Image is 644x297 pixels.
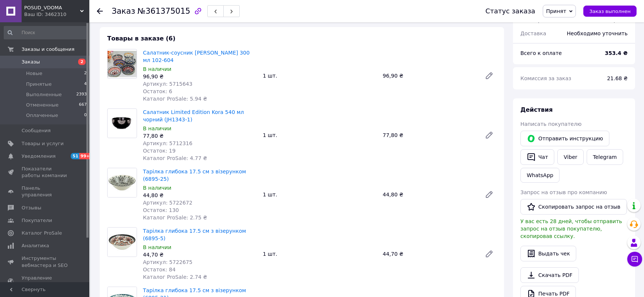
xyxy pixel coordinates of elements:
span: В наличии [143,66,171,72]
a: Редактировать [482,187,497,202]
span: Сообщения [22,127,51,134]
span: Выполненные [26,91,62,98]
span: У вас есть 28 дней, чтобы отправить запрос на отзыв покупателю, скопировав ссылку. [520,218,622,239]
a: Тарілка глибока 17.5 см з візерунком (6895-25) [143,169,246,182]
button: Выдать чек [520,246,576,261]
div: 96,90 ₴ [380,71,479,81]
div: Необходимо уточнить [562,25,632,42]
div: 1 шт. [260,130,380,140]
span: Инструменты вебмастера и SEO [22,255,69,268]
span: Товары и услуги [22,140,64,147]
div: 1 шт. [260,249,380,259]
span: Новые [26,70,42,77]
a: Тарілка глибока 17.5 см з візерунком (6895-5) [143,228,246,241]
span: Каталог ProSale: 5.94 ₴ [143,96,207,102]
button: Скопировать запрос на отзыв [520,199,627,215]
div: 1 шт. [260,189,380,200]
span: Каталог ProSale [22,230,62,236]
span: 2 [84,70,87,77]
span: Товары в заказе (6) [107,35,175,42]
span: Артикул: 5722672 [143,200,192,206]
div: 96,90 ₴ [143,73,257,80]
span: Каталог ProSale: 2.75 ₴ [143,215,207,221]
span: Артикул: 5712316 [143,140,192,146]
button: Чат [520,149,554,165]
span: В наличии [143,244,171,250]
span: Управление сайтом [22,275,69,288]
span: Написать покупателю [520,121,581,127]
span: В наличии [143,125,171,131]
a: Салатник Limited Edition Kora 540 мл чорний (JH1343-1) [143,109,244,123]
span: Остаток: 6 [143,88,172,94]
input: Поиск [4,26,87,39]
a: Telegram [587,149,623,165]
div: 44,70 ₴ [143,251,257,258]
span: Доставка [520,30,546,36]
span: 2393 [76,91,87,98]
img: Тарілка глибока 17.5 см з візерунком (6895-25) [108,168,137,197]
span: Артикул: 5722675 [143,259,192,265]
span: Принятые [26,81,52,88]
a: Редактировать [482,128,497,143]
span: 4 [84,81,87,88]
a: Салатник-cоусник [PERSON_NAME] 300 мл 102-604 [143,50,250,63]
div: Вернуться назад [97,7,103,15]
span: Покупатели [22,217,52,224]
div: 77,80 ₴ [380,130,479,140]
span: Остаток: 130 [143,207,179,213]
span: Всего к оплате [520,50,562,56]
div: 44,80 ₴ [143,192,257,199]
span: В наличии [143,185,171,191]
a: WhatsApp [520,168,559,183]
span: Заказы [22,59,40,65]
div: Ваш ID: 3462310 [24,11,89,18]
span: 99+ [79,153,92,159]
span: Аналитика [22,242,49,249]
span: Артикул: 5715643 [143,81,192,87]
span: Действия [520,106,553,113]
button: Отправить инструкцию [520,131,609,146]
span: Запрос на отзыв про компанию [520,189,607,195]
span: Каталог ProSale: 2.74 ₴ [143,274,207,280]
span: 667 [79,102,87,108]
a: Редактировать [482,247,497,261]
span: POSUD_VDOMA [24,4,80,11]
a: Редактировать [482,68,497,83]
img: Салатник Limited Edition Kora 540 мл чорний (JH1343-1) [108,111,137,136]
span: 21.68 ₴ [607,75,628,81]
img: Тарілка глибока 17.5 см з візерунком (6895-5) [108,228,137,257]
span: Принят [546,8,566,14]
span: 0 [84,112,87,119]
span: №361375015 [137,7,190,16]
span: 2 [78,59,86,65]
div: 1 шт. [260,71,380,81]
b: 353.4 ₴ [605,50,628,56]
div: 44,70 ₴ [380,249,479,259]
span: Отзывы [22,205,41,211]
span: Остаток: 84 [143,267,176,272]
a: Скачать PDF [520,267,579,283]
a: Viber [557,149,583,165]
span: Каталог ProSale: 4.77 ₴ [143,155,207,161]
span: Заказ выполнен [589,9,631,14]
span: 51 [71,153,79,159]
span: Заказы и сообщения [22,46,74,53]
button: Чат с покупателем [627,252,642,267]
div: 77,80 ₴ [143,132,257,140]
span: Отмененные [26,102,58,108]
div: Статус заказа [485,7,535,15]
span: Показатели работы компании [22,166,69,179]
span: Остаток: 19 [143,148,176,154]
button: Заказ выполнен [583,6,637,17]
img: Салатник-cоусник Olens Тригір'я 300 мл 102-604 [108,51,137,77]
span: Панель управления [22,185,69,198]
span: Заказ [112,7,135,16]
span: Оплаченные [26,112,58,119]
div: 44,80 ₴ [380,189,479,200]
span: Комиссия за заказ [520,75,571,81]
span: Уведомления [22,153,55,160]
